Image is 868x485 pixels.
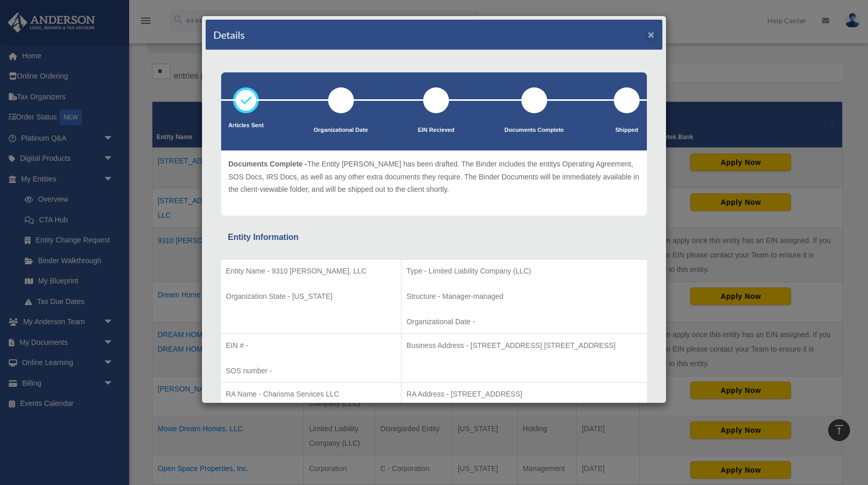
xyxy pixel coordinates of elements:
[504,125,564,135] p: Documents Complete
[407,290,642,303] p: Structure - Manager-managed
[407,339,642,352] p: Business Address - [STREET_ADDRESS] [STREET_ADDRESS]
[226,388,396,401] p: RA Name - Charisma Services LLC
[226,265,396,278] p: Entity Name - 9310 [PERSON_NAME], LLC
[614,125,640,135] p: Shipped
[407,388,642,401] p: RA Address - [STREET_ADDRESS]
[314,125,368,135] p: Organizational Date
[407,315,642,328] p: Organizational Date -
[226,365,396,377] p: SOS number -
[228,230,640,245] div: Entity Information
[407,265,642,278] p: Type - Limited Liability Company (LLC)
[228,160,307,168] span: Documents Complete -
[648,29,655,40] button: ×
[213,27,245,42] h4: Details
[418,125,455,135] p: EIN Recieved
[226,290,396,303] p: Organization State - [US_STATE]
[228,120,263,131] p: Articles Sent
[226,339,396,352] p: EIN # -
[228,158,640,196] p: The Entity [PERSON_NAME] has been drafted. The Binder includes the entitys Operating Agreement, S...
